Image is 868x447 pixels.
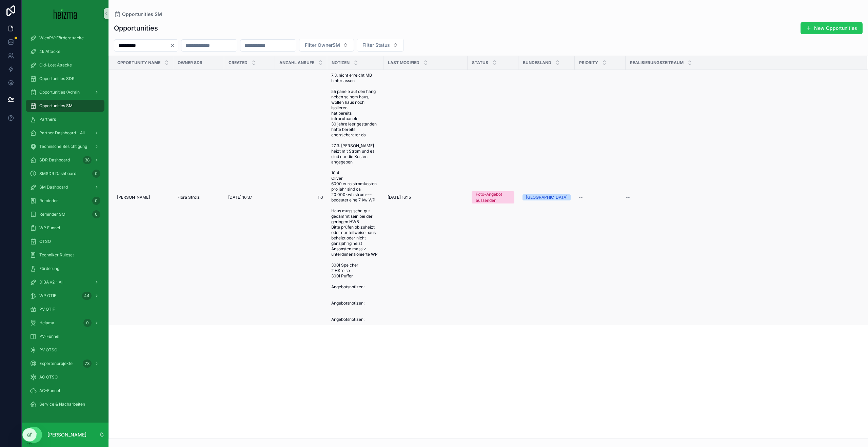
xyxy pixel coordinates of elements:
span: Realisierungszeitraum [630,60,684,65]
span: Priority [579,60,598,65]
span: AC OTSO [39,374,58,380]
a: Old-Lost Attacke [26,59,104,71]
a: Opportunities SDR [26,73,104,85]
span: Partners [39,117,56,122]
a: Technische Besichtigung [26,140,104,153]
span: Partner Dashboard - All [39,130,85,136]
a: Partner Dashboard - All [26,127,104,139]
span: 4k Attacke [39,49,60,54]
a: 7.3. nicht erreicht MB hinterlassen 55 panele auf den hang neben seinem haus, wollen haus noch is... [331,73,379,322]
span: Last Modified [388,60,419,65]
span: SMSDR Dashboard [39,171,76,176]
span: WP Funnel [39,225,60,231]
span: SDR Dashboard [39,157,70,163]
a: Techniker Ruleset [26,249,104,261]
a: Service & Nacharbeiten [26,398,104,410]
span: Flora Strolz [177,195,200,200]
span: Status [472,60,488,65]
a: Opportunities (Admin [26,86,104,98]
span: Service & Nacharbeiten [39,402,85,407]
a: -- [626,195,859,200]
a: OTSO [26,235,104,248]
span: OTSO [39,239,51,244]
a: Heiama0 [26,317,104,329]
a: WP OTIF44 [26,290,104,302]
span: Opportunities SM [122,11,162,18]
a: PV OTIF [26,303,104,315]
span: Filter Status [362,42,390,48]
span: -- [579,195,583,200]
span: WienPV-Förderattacke [39,35,84,41]
a: Partners [26,113,104,125]
a: PV-Funnel [26,330,104,343]
a: [GEOGRAPHIC_DATA] [522,194,571,200]
span: Old-Lost Attacke [39,62,72,68]
p: [PERSON_NAME] [47,431,86,438]
div: 0 [92,210,100,218]
span: Technische Besichtigung [39,144,87,149]
a: Reminder SM0 [26,208,104,220]
h1: Opportunities [114,23,158,33]
span: Opportunities (Admin [39,90,80,95]
img: App logo [54,8,77,19]
a: Förderung [26,263,104,275]
button: Select Button [357,39,404,52]
span: Created [229,60,248,65]
a: Expertenprojekte73 [26,357,104,370]
span: Bundesland [523,60,551,65]
a: AC OTSO [26,371,104,383]
span: Notizen [332,60,350,65]
a: SM Dashboard [26,181,104,193]
a: Foto-Angebot aussenden [472,191,514,203]
div: 0 [83,319,92,327]
span: Opportunities SM [39,103,73,109]
span: [DATE] 16:15 [388,195,411,200]
a: PV OTSO [26,344,104,356]
span: Förderung [39,266,59,271]
div: [GEOGRAPHIC_DATA] [526,194,568,200]
div: 0 [92,197,100,205]
a: 1.0 [279,195,323,200]
span: Expertenprojekte [39,361,73,366]
div: scrollable content [22,27,108,419]
a: SDR Dashboard38 [26,154,104,166]
button: New Opportunities [801,22,863,34]
a: 4k Attacke [26,45,104,58]
span: Opportunities SDR [39,76,75,81]
span: -- [626,195,630,200]
div: 0 [92,170,100,178]
span: PV-Funnel [39,334,59,339]
span: Filter OwnerSM [305,42,340,48]
a: DiBA v2 - All [26,276,104,288]
span: AC-Funnel [39,388,60,393]
span: Reminder [39,198,58,203]
span: Owner SDR [178,60,202,65]
div: 73 [83,359,92,368]
span: Techniker Ruleset [39,252,74,258]
span: Anzahl Anrufe [279,60,314,65]
span: Reminder SM [39,212,65,217]
button: Select Button [299,39,354,52]
span: [DATE] 16:37 [228,195,252,200]
a: Opportunities SM [26,100,104,112]
span: Opportunity Name [117,60,160,65]
span: WP OTIF [39,293,56,298]
a: [DATE] 16:15 [388,195,463,200]
a: Opportunities SM [114,11,162,18]
a: AC-Funnel [26,385,104,397]
a: WP Funnel [26,222,104,234]
a: -- [579,195,622,200]
a: [DATE] 16:37 [228,195,271,200]
a: WienPV-Förderattacke [26,32,104,44]
span: Heiama [39,320,54,326]
span: [PERSON_NAME] [117,195,150,200]
span: SM Dashboard [39,184,68,190]
a: SMSDR Dashboard0 [26,168,104,180]
a: Reminder0 [26,195,104,207]
button: Clear [170,43,178,48]
div: 38 [83,156,92,164]
div: 44 [82,292,92,300]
